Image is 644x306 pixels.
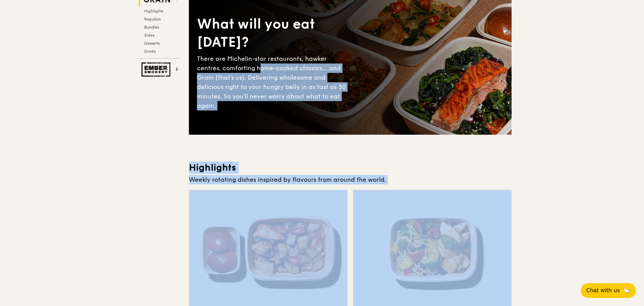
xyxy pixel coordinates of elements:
[144,25,159,30] span: Bundles
[142,62,172,77] img: Ember Smokery web logo
[144,41,160,46] span: Desserts
[197,15,350,51] div: What will you eat [DATE]?
[144,49,156,54] span: Drinks
[189,175,512,184] div: Weekly rotating dishes inspired by flavours from around the world.
[144,17,161,21] span: Regulars
[622,287,631,295] span: 🦙
[144,33,154,38] span: Sides
[586,287,620,295] span: Chat with us
[189,162,512,174] h3: Highlights
[144,9,163,13] span: Highlights
[197,54,350,111] div: There are Michelin-star restaurants, hawker centres, comforting home-cooked classics… and Grain (...
[581,283,636,298] button: Chat with us🦙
